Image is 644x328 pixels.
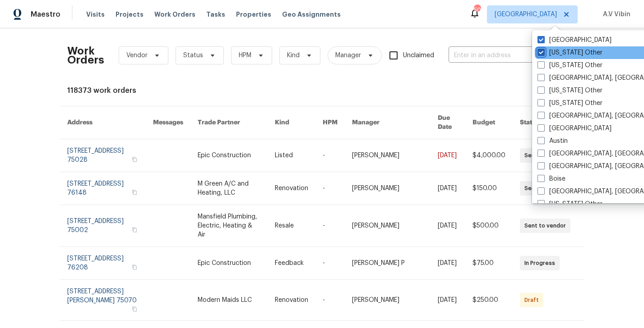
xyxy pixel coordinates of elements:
[315,106,345,139] th: HPM
[537,137,568,146] label: Austin
[345,172,431,205] td: [PERSON_NAME]
[268,280,315,321] td: Renovation
[183,51,203,60] span: Status
[335,51,361,60] span: Manager
[315,247,345,280] td: -
[345,247,431,280] td: [PERSON_NAME] P
[315,205,345,247] td: -
[513,106,584,139] th: Status
[537,99,602,108] label: [US_STATE] Other
[86,10,105,19] span: Visits
[465,106,513,139] th: Budget
[403,51,434,60] span: Unclaimed
[190,172,267,205] td: M Green A/C and Heating, LLC
[130,226,139,234] button: Copy Address
[67,86,577,95] div: 118373 work orders
[345,139,431,172] td: [PERSON_NAME]
[315,280,345,321] td: -
[60,106,146,139] th: Address
[236,10,271,19] span: Properties
[146,106,190,139] th: Messages
[537,36,612,45] label: [GEOGRAPHIC_DATA]
[130,155,139,164] button: Copy Address
[268,172,315,205] td: Renovation
[190,247,267,280] td: Epic Construction
[190,139,267,172] td: Epic Construction
[537,174,565,183] label: Boise
[449,49,539,63] input: Enter in an address
[315,139,345,172] td: -
[287,51,300,60] span: Kind
[345,280,431,321] td: [PERSON_NAME]
[282,10,341,19] span: Geo Assignments
[345,106,431,139] th: Manager
[130,305,139,313] button: Copy Address
[537,200,602,209] label: [US_STATE] Other
[599,10,630,19] span: A.V Vibin
[345,205,431,247] td: [PERSON_NAME]
[268,139,315,172] td: Listed
[239,51,251,60] span: HPM
[474,5,480,14] div: 50
[268,106,315,139] th: Kind
[537,48,602,57] label: [US_STATE] Other
[130,188,139,196] button: Copy Address
[268,247,315,280] td: Feedback
[190,106,267,139] th: Trade Partner
[154,10,195,19] span: Work Orders
[116,10,144,19] span: Projects
[268,205,315,247] td: Resale
[495,10,557,19] span: [GEOGRAPHIC_DATA]
[537,86,602,95] label: [US_STATE] Other
[126,51,148,60] span: Vendor
[537,124,612,133] label: [GEOGRAPHIC_DATA]
[130,263,139,271] button: Copy Address
[190,280,267,321] td: Modern Maids LLC
[67,46,104,64] h2: Work Orders
[190,205,267,247] td: Mansfield Plumbing, Electric, Heating & Air
[315,172,345,205] td: -
[31,10,60,19] span: Maestro
[206,11,225,18] span: Tasks
[431,106,466,139] th: Due Date
[537,61,602,70] label: [US_STATE] Other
